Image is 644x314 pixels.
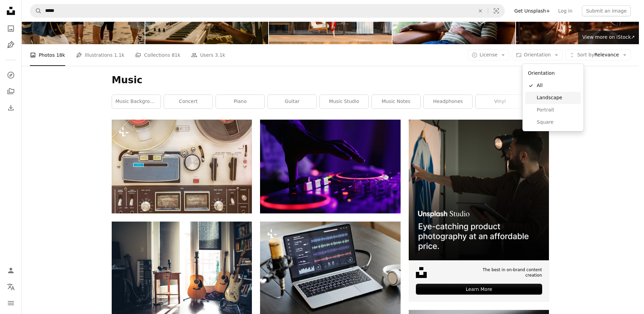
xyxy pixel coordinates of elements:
[565,50,631,60] button: Sort byRelevance
[512,50,563,60] button: Orientation
[525,67,581,80] div: Orientation
[537,119,578,126] span: Square
[537,82,578,89] span: All
[537,107,578,114] span: Portrait
[522,64,584,131] div: Orientation
[524,52,551,57] span: Orientation
[537,94,578,101] span: Landscape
